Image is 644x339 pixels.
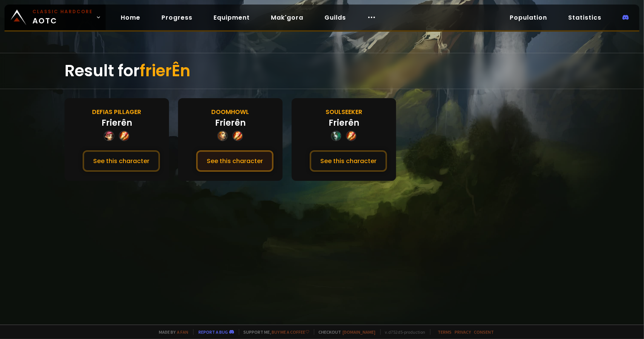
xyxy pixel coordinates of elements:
[474,329,494,335] a: Consent
[5,5,106,30] a: Classic HardcoreAOTC
[504,10,553,25] a: Population
[380,329,426,335] span: v. d752d5 - production
[438,329,452,335] a: Terms
[343,329,376,335] a: [DOMAIN_NAME]
[329,117,359,129] div: Frierên
[326,107,362,117] div: Soulseeker
[211,107,249,117] div: Doomhowl
[140,60,191,82] span: frierÊn
[215,117,246,129] div: Frierên
[101,117,132,129] div: Frierên
[314,329,376,335] span: Checkout
[32,8,93,26] span: AOTC
[199,329,228,335] a: Report a bug
[177,329,189,335] a: a fan
[455,329,471,335] a: Privacy
[272,329,309,335] a: Buy me a coffee
[92,107,141,117] div: Defias Pillager
[207,10,256,25] a: Equipment
[83,150,160,172] button: See this character
[155,10,198,25] a: Progress
[155,329,189,335] span: Made by
[310,150,387,172] button: See this character
[562,10,607,25] a: Statistics
[318,10,352,25] a: Guilds
[265,10,309,25] a: Mak'gora
[196,150,274,172] button: See this character
[115,10,146,25] a: Home
[239,329,309,335] span: Support me,
[65,53,580,89] div: Result for
[32,8,93,15] small: Classic Hardcore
